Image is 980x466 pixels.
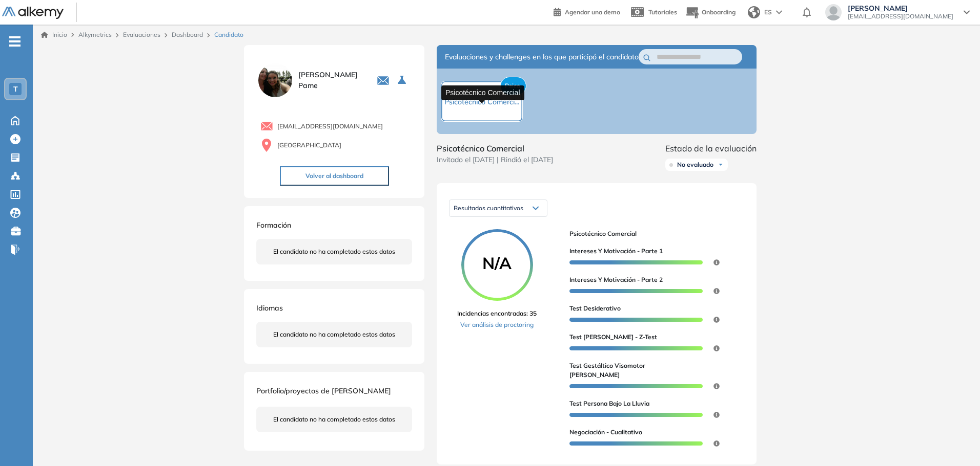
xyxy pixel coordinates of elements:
[277,122,383,131] span: [EMAIL_ADDRESS][DOMAIN_NAME]
[702,8,736,16] span: Onboarding
[273,415,395,424] span: El candidato no ha completado estos datos
[685,2,736,24] button: Onboarding
[445,52,639,62] span: Evaluaciones y challenges en los que participó el candidato
[172,31,203,38] a: Dashboard
[457,320,537,329] a: Ver análisis de proctoring
[256,386,391,395] span: Portfolio/proyectos de [PERSON_NAME]
[569,399,649,408] span: Test Persona Bajo la Lluvia
[569,247,663,256] span: Intereses y Motivación - Parte 1
[256,61,294,99] img: PROFILE_MENU_LOGO_USER
[273,330,395,339] span: El candidato no ha completado estos datos
[273,247,395,256] span: El candidato no ha completado estos datos
[2,7,64,19] img: Logo
[277,141,341,150] span: [GEOGRAPHIC_DATA]
[677,161,713,169] span: No evaluado
[214,30,243,39] span: Candidato
[569,275,663,284] span: Intereses y Motivación - Parte 2
[441,85,524,100] div: Psicotécnico Comercial
[123,31,160,38] a: Evaluaciones
[298,70,364,91] span: [PERSON_NAME] Pame
[665,142,757,154] span: Estado de la evaluación
[256,303,283,313] span: Idiomas
[848,12,953,20] span: [EMAIL_ADDRESS][DOMAIN_NAME]
[454,204,523,212] span: Resultados cuantitativos
[457,309,537,318] span: Incidencias encontradas: 35
[565,8,620,16] span: Agendar una demo
[437,154,553,165] span: Invitado el [DATE] | Rindió el [DATE]
[748,6,760,18] img: world
[569,229,736,238] span: Psicotécnico Comercial
[648,8,677,16] span: Tutoriales
[500,77,526,95] span: Psico.
[256,220,291,230] span: Formación
[569,361,686,380] span: Test Gestáltico Visomotor [PERSON_NAME]
[13,85,18,93] span: T
[41,30,67,39] a: Inicio
[280,166,389,186] button: Volver al dashboard
[718,162,724,168] img: Ícono de flecha
[461,255,533,271] span: N/A
[394,71,412,90] button: Seleccione la evaluación activa
[776,10,782,14] img: arrow
[569,428,642,437] span: Negociación - Cualitativo
[554,5,620,17] a: Agendar una demo
[437,142,553,154] span: Psicotécnico Comercial
[569,304,621,313] span: Test Desiderativo
[848,4,953,12] span: [PERSON_NAME]
[9,40,21,42] i: -
[569,332,657,342] span: Test [PERSON_NAME] - Z-Test
[764,8,772,17] span: ES
[78,31,112,38] span: Alkymetrics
